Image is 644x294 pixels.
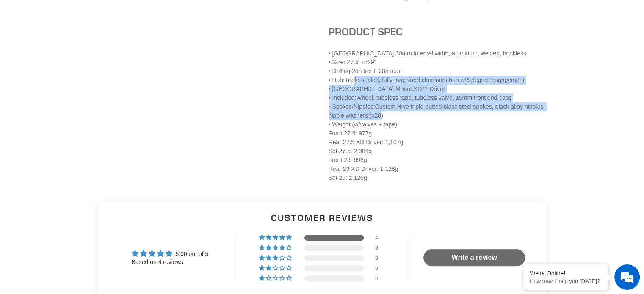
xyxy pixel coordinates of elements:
[329,173,553,182] div: Set 29: 2,126g
[375,235,385,241] div: 4
[329,68,352,74] span: • Drilling:
[329,59,368,66] span: • Size: 27.5" or
[4,201,161,230] textarea: Type your message and hit 'Enter'
[329,77,345,83] span: • Hub:
[259,235,293,241] div: 100% (4) reviews with 5 star rating
[329,93,553,102] div: Wheel, tubeless tape, tubeless valve, 15mm front end-caps
[329,156,553,173] div: Front 29: 998g Rear 29 XD Driver: 1,128g
[329,25,553,38] h3: PRODUCT SPEC
[49,91,117,177] span: We're online!
[329,67,553,76] div: 28h front, 28h rear
[530,270,602,277] div: We're Online!
[329,85,553,93] div: XD™ Driver
[329,76,553,85] div: Triple-sealed, fully machined aluminum hub w/6 degree engagement
[132,258,209,267] div: Based on 4 reviews
[329,85,414,92] span: • [GEOGRAPHIC_DATA] Mount:
[329,147,553,156] div: Set 27.5: 2,084g
[329,129,553,147] div: Front 27.5: 977g Rear 27.5 XD Driver: 1,107g
[329,121,354,128] span: • Weight (
[329,58,553,67] div: 29"
[175,250,208,257] span: 5.00 out of 5
[329,103,375,110] span: • Spokes/Nipples:
[9,47,22,59] div: Navigation go back
[423,249,525,266] a: Write a review
[329,94,357,101] span: • Included:
[530,278,602,284] p: How may I help you today?
[329,120,553,182] div: w/valves + tape):
[329,50,395,57] span: • [GEOGRAPHIC_DATA]:
[132,249,209,258] div: Average rating is 5.00 stars
[139,4,159,25] div: Minimize live chat window
[57,47,155,58] div: Chat with us now
[105,212,539,224] h2: Customer Reviews
[329,49,553,58] div: 30mm internal width, aluminum, welded, hookless
[27,42,48,63] img: d_696896380_company_1647369064580_696896380
[329,102,553,120] div: Custom Hive triple-butted black steel spokes, black alloy nipples, nipple washers (x28)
